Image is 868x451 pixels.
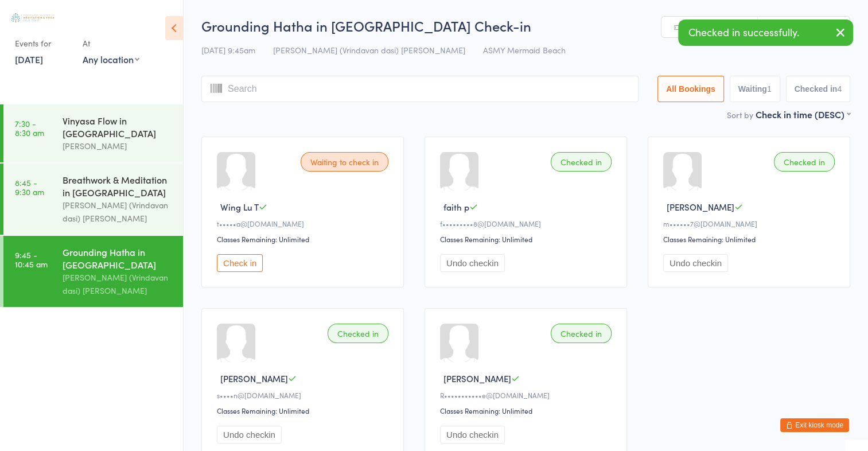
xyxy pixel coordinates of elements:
[15,34,71,53] div: Events for
[443,201,469,213] span: faith p
[201,16,850,35] h2: Grounding Hatha in [GEOGRAPHIC_DATA] Check-in
[3,104,183,162] a: 7:30 -8:30 amVinyasa Flow in [GEOGRAPHIC_DATA][PERSON_NAME]
[774,152,835,172] div: Checked in
[63,271,173,297] div: [PERSON_NAME] (Vrindavan dasi) [PERSON_NAME]
[15,119,44,137] time: 7:30 - 8:30 am
[217,234,392,244] div: Classes Remaining: Unlimited
[301,152,388,172] div: Waiting to check in
[551,152,612,172] div: Checked in
[767,84,772,94] div: 1
[328,324,388,343] div: Checked in
[217,254,263,272] button: Check in
[483,44,566,56] span: ASMY Mermaid Beach
[440,426,505,444] button: Undo checkin
[667,201,734,213] span: [PERSON_NAME]
[63,199,173,225] div: [PERSON_NAME] (Vrindavan dasi) [PERSON_NAME]
[440,254,505,272] button: Undo checkin
[201,76,639,102] input: Search
[217,426,282,444] button: Undo checkin
[15,53,43,65] a: [DATE]
[63,173,173,199] div: Breathwork & Meditation in [GEOGRAPHIC_DATA]
[11,13,55,22] img: Australian School of Meditation & Yoga (Gold Coast)
[220,201,259,213] span: Wing Lu T
[3,236,183,307] a: 9:45 -10:45 amGrounding Hatha in [GEOGRAPHIC_DATA][PERSON_NAME] (Vrindavan dasi) [PERSON_NAME]
[663,254,728,272] button: Undo checkin
[440,219,615,228] div: f•••••••••8@[DOMAIN_NAME]
[730,76,780,102] button: Waiting1
[443,372,511,384] span: [PERSON_NAME]
[780,418,849,432] button: Exit kiosk mode
[837,84,842,94] div: 4
[63,246,173,271] div: Grounding Hatha in [GEOGRAPHIC_DATA]
[15,178,44,196] time: 8:45 - 9:30 am
[440,390,615,400] div: R•••••••••••e@[DOMAIN_NAME]
[786,76,851,102] button: Checked in4
[551,324,612,343] div: Checked in
[440,234,615,244] div: Classes Remaining: Unlimited
[217,406,392,415] div: Classes Remaining: Unlimited
[663,234,838,244] div: Classes Remaining: Unlimited
[3,164,183,235] a: 8:45 -9:30 amBreathwork & Meditation in [GEOGRAPHIC_DATA][PERSON_NAME] (Vrindavan dasi) [PERSON_N...
[63,114,173,139] div: Vinyasa Flow in [GEOGRAPHIC_DATA]
[273,44,465,56] span: [PERSON_NAME] (Vrindavan dasi) [PERSON_NAME]
[83,53,139,65] div: Any location
[727,109,753,120] label: Sort by
[756,108,850,120] div: Check in time (DESC)
[663,219,838,228] div: m••••••7@[DOMAIN_NAME]
[440,406,615,415] div: Classes Remaining: Unlimited
[220,372,288,384] span: [PERSON_NAME]
[63,139,173,153] div: [PERSON_NAME]
[678,20,853,46] div: Checked in successfully.
[201,44,255,56] span: [DATE] 9:45am
[217,390,392,400] div: s••••n@[DOMAIN_NAME]
[657,76,724,102] button: All Bookings
[15,250,48,269] time: 9:45 - 10:45 am
[217,219,392,228] div: t•••••a@[DOMAIN_NAME]
[83,34,139,53] div: At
